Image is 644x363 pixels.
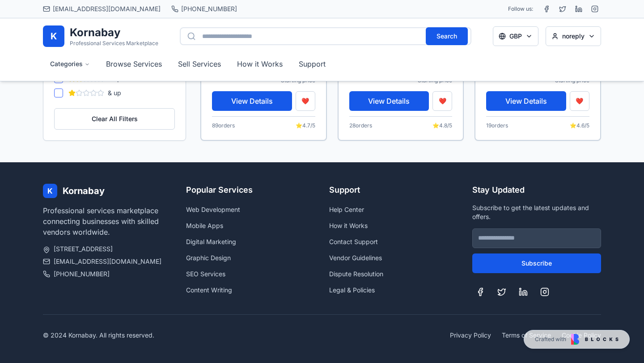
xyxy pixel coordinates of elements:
button: How it Works [329,219,368,232]
button: Support [292,54,333,74]
button: Digital Marketing [186,236,236,248]
button: Dispute Resolution [329,268,383,280]
span: Follow us: [508,5,533,13]
span: Crafted with [535,336,566,343]
button: GBP [493,26,538,46]
button: Graphic Design [186,252,231,264]
a: Privacy Policy [450,329,491,342]
button: View Details [349,91,429,111]
button: Facebook [472,284,488,300]
p: Professional Services Marketplace [70,40,158,47]
a: KKornabayProfessional Services Marketplace [43,25,158,47]
button: LinkedIn [572,3,585,15]
button: View Details [486,91,566,111]
h4: Support [329,184,458,196]
span: ⭐ 4.6 /5 [570,122,589,129]
button: Clear All Filters [54,108,175,130]
button: SEO Services [186,268,225,280]
button: Mobile Apps [186,219,223,232]
h1: Kornabay [70,25,158,40]
a: Cookie Policy [562,329,601,342]
button: Vendor Guidelines [329,252,382,264]
a: Sell Services [171,54,228,74]
p: Subscribe to get the latest updates and offers. [472,203,601,221]
button: Twitter [556,3,569,15]
p: Professional services marketplace connecting businesses with skilled vendors worldwide. [43,205,172,237]
button: ❤️ [296,91,315,111]
span: [PHONE_NUMBER] [181,4,237,13]
span: 89 orders [212,122,235,129]
p: © 2024 Kornabay. All rights reserved. [43,331,154,340]
span: 28 orders [349,122,372,129]
button: Facebook [540,3,553,15]
button: Subscribe [472,253,601,273]
span: noreply [562,32,585,41]
button: Web Development [186,203,240,216]
span: ⭐ 4.8 /5 [432,122,452,129]
h4: Popular Services [186,184,315,196]
span: [EMAIL_ADDRESS][DOMAIN_NAME] [53,4,161,13]
a: Legal & Policies [329,284,375,296]
span: K [51,30,57,42]
img: Blocks [571,334,619,345]
button: noreply [546,26,601,46]
h3: Kornabay [63,185,105,197]
nav: Main [43,54,333,74]
button: Help Center [329,203,364,216]
span: GBP [509,32,522,41]
span: [PHONE_NUMBER] [54,270,110,279]
a: Browse Services [99,54,169,74]
span: [STREET_ADDRESS] [54,245,113,253]
span: ⭐ 4.7 /5 [296,122,315,129]
button: ❤️ [432,91,452,111]
button: Twitter [494,284,510,300]
span: & up [108,89,121,97]
a: Crafted with [524,330,630,349]
button: Search [426,27,468,45]
button: ❤️ [570,91,589,111]
button: Instagram [537,284,553,300]
button: Contact Support [329,236,378,248]
button: How it Works [230,54,290,74]
button: Instagram [589,3,601,15]
button: Categories [43,54,97,74]
span: [EMAIL_ADDRESS][DOMAIN_NAME] [54,257,161,266]
a: Terms of Service [502,329,551,342]
h4: Stay Updated [472,184,601,196]
button: Content Writing [186,284,232,296]
span: K [47,186,53,196]
span: 19 orders [486,122,508,129]
button: LinkedIn [515,284,531,300]
button: View Details [212,91,292,111]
